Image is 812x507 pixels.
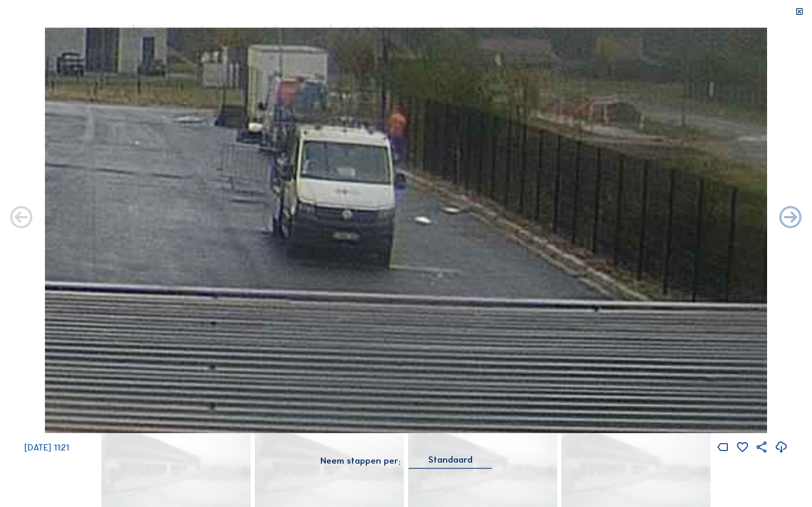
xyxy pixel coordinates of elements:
i: Forward [8,205,35,232]
img: Image [45,27,767,433]
div: Neem stappen per: [320,456,401,465]
div: Standaard [428,455,473,464]
div: Standaard [409,455,492,468]
i: Back [777,205,804,232]
span: [DATE] 11:21 [24,442,69,453]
